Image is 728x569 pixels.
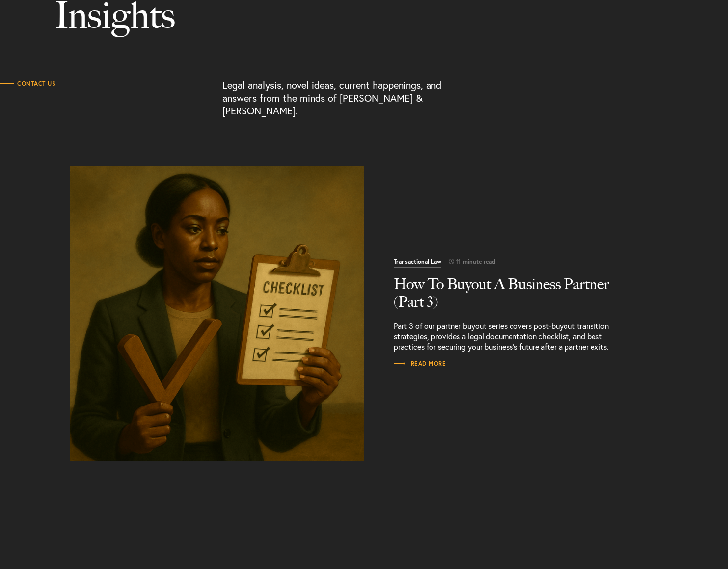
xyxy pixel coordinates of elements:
[70,166,364,461] a: Read More
[449,259,454,264] img: icon-time-light.svg
[394,257,629,352] a: Read More
[441,259,495,265] span: 11 minute read
[394,275,629,311] h2: How To Buyout A Business Partner (Part 3)
[394,321,629,352] p: Part 3 of our partner buyout series covers post-buyout transition strategies, provides a legal do...
[222,79,467,117] p: Legal analysis, novel ideas, current happenings, and answers from the minds of [PERSON_NAME] & [P...
[394,259,441,268] span: Transactional Law
[70,166,364,461] img: post-buyout checklist
[394,361,446,367] span: Read More
[394,359,446,369] a: Read More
